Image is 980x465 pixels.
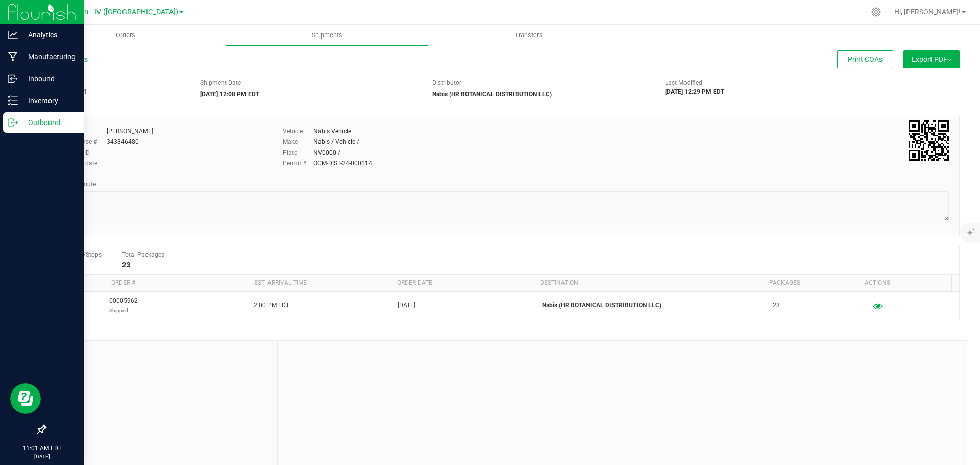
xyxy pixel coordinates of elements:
[30,8,178,16] span: Dragonfly Kitchen - IV ([GEOGRAPHIC_DATA])
[903,50,960,68] button: Export PDF
[8,30,18,40] inline-svg: Analytics
[542,301,761,310] p: Nabis (HR BOTANICAL DISTRIBUTION LLC)
[10,383,41,414] iframe: Resource center
[313,137,359,146] div: Nabis / Vehicle /
[313,127,351,136] div: Nabis Vehicle
[102,31,149,40] span: Orders
[8,74,18,84] inline-svg: Inbound
[254,301,289,310] span: 2:00 PM EDT
[18,72,79,85] p: Inbound
[109,296,138,315] span: 00005962
[432,78,461,87] label: Distributor
[122,261,130,269] strong: 23
[856,275,951,292] th: Actions
[501,31,556,40] span: Transfers
[283,159,313,168] label: Permit #
[398,301,415,310] span: [DATE]
[837,50,893,68] button: Print COAs
[298,31,356,40] span: Shipments
[18,116,79,129] p: Outbound
[761,275,856,292] th: Packages
[8,117,18,128] inline-svg: Outbound
[200,78,241,87] label: Shipment Date
[107,127,153,136] div: [PERSON_NAME]
[432,91,552,98] strong: Nabis (HR BOTANICAL DISTRIBUTION LLC)
[107,137,139,146] div: 343846480
[894,8,961,16] span: Hi, [PERSON_NAME]!
[283,127,313,136] label: Vehicle
[103,275,246,292] th: Order #
[532,275,761,292] th: Destination
[200,91,259,98] strong: [DATE] 12:00 PM EDT
[665,88,724,95] strong: [DATE] 12:29 PM EDT
[313,159,372,168] div: OCM-DIST-24-000114
[665,78,702,87] label: Last Modified
[848,55,883,63] span: Print COAs
[389,275,532,292] th: Order date
[53,349,269,361] span: Notes
[18,94,79,107] p: Inventory
[8,52,18,62] inline-svg: Manufacturing
[313,148,340,157] div: NV0000 /
[773,301,780,310] span: 23
[283,148,313,157] label: Plate
[8,95,18,106] inline-svg: Inventory
[18,51,79,63] p: Manufacturing
[909,120,949,161] img: Scan me!
[5,453,79,460] p: [DATE]
[109,306,138,315] p: Shipped
[912,55,951,63] span: Export PDF
[283,137,313,146] label: Make
[24,25,226,46] a: Orders
[428,25,629,46] a: Transfers
[226,25,428,46] a: Shipments
[5,444,79,453] p: 11:01 AM EDT
[909,120,949,161] qrcode: 20250916-001
[246,275,388,292] th: Est. arrival time
[870,7,883,17] div: Manage settings
[45,78,185,87] span: Shipment #
[18,29,79,41] p: Analytics
[122,251,164,258] span: Total Packages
